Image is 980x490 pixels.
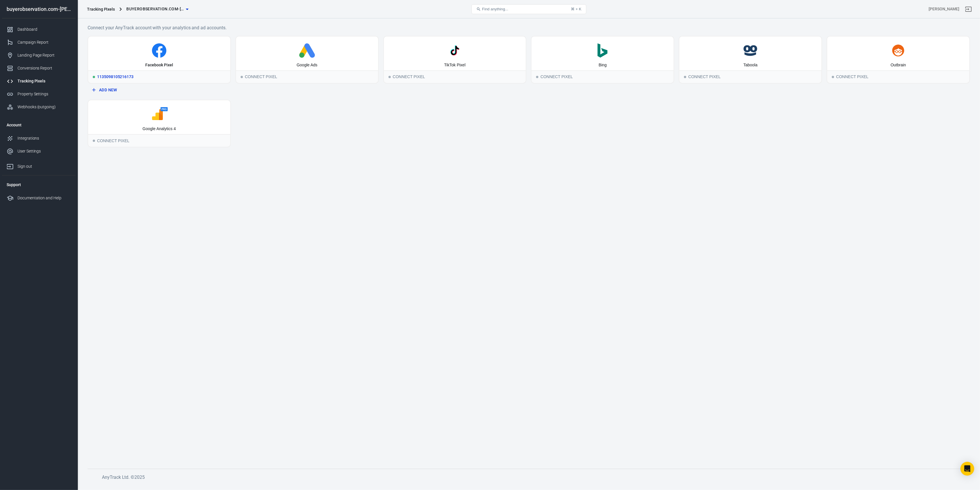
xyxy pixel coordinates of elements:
[679,70,822,83] div: Connect Pixel
[142,126,176,132] div: Google Analytics 4
[18,52,71,58] div: Landing Page Report
[531,70,674,83] div: Connect Pixel
[18,65,71,71] div: Conversions Report
[235,36,379,84] button: Google AdsConnect PixelConnect Pixel
[18,91,71,97] div: Property Settings
[2,132,76,145] a: Integrations
[929,6,959,12] div: Account id: I2Uq4N7g
[18,163,71,169] div: Sign out
[102,474,533,481] h6: AnyTrack Ltd. © 2025
[383,36,527,84] button: TikTok PixelConnect PixelConnect Pixel
[2,145,76,158] a: User Settings
[18,39,71,45] div: Campaign Report
[444,62,465,68] div: TikTok Pixel
[236,70,378,83] div: Connect Pixel
[599,62,607,68] div: Bing
[93,76,95,78] span: Running
[18,148,71,154] div: User Settings
[145,62,173,68] div: Facebook Pixel
[18,78,71,84] div: Tracking Pixels
[88,36,231,84] a: Facebook PixelRunning1135098105216173
[88,100,231,147] button: Google Analytics 4Connect PixelConnect Pixel
[471,4,586,14] button: Find anything...⌘ + K
[18,135,71,141] div: Integrations
[241,76,243,78] span: Connect Pixel
[2,178,76,192] li: Support
[2,101,76,113] a: Webhooks (outgoing)
[962,2,975,16] a: Sign out
[88,134,230,147] div: Connect Pixel
[2,23,76,36] a: Dashboard
[88,24,970,31] h6: Connect your AnyTrack account with your analytics and ad accounts.
[18,104,71,110] div: Webhooks (outgoing)
[832,76,834,78] span: Connect Pixel
[126,5,184,13] span: buyerobservation.com-唐献文
[93,140,95,142] span: Connect Pixel
[482,7,508,11] span: Find anything...
[960,462,974,476] div: Open Intercom Messenger
[891,62,906,68] div: Outbrain
[2,158,76,173] a: Sign out
[87,6,115,12] div: Tracking Pixels
[2,36,76,49] a: Campaign Report
[2,49,76,62] a: Landing Page Report
[827,70,969,83] div: Connect Pixel
[18,26,71,32] div: Dashboard
[827,36,970,84] button: OutbrainConnect PixelConnect Pixel
[88,70,230,83] div: 1135098105216173
[388,76,391,78] span: Connect Pixel
[2,118,76,132] li: Account
[297,62,317,68] div: Google Ads
[531,36,674,84] button: BingConnect PixelConnect Pixel
[571,7,581,11] div: ⌘ + K
[384,70,526,83] div: Connect Pixel
[743,62,757,68] div: Taboola
[2,7,76,12] div: buyerobservation.com-[PERSON_NAME]
[18,195,71,201] div: Documentation and Help
[90,85,229,95] button: Add New
[2,88,76,101] a: Property Settings
[684,76,686,78] span: Connect Pixel
[124,4,191,14] button: buyerobservation.com-[PERSON_NAME]
[2,75,76,88] a: Tracking Pixels
[536,76,538,78] span: Connect Pixel
[2,62,76,75] a: Conversions Report
[679,36,822,84] button: TaboolaConnect PixelConnect Pixel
